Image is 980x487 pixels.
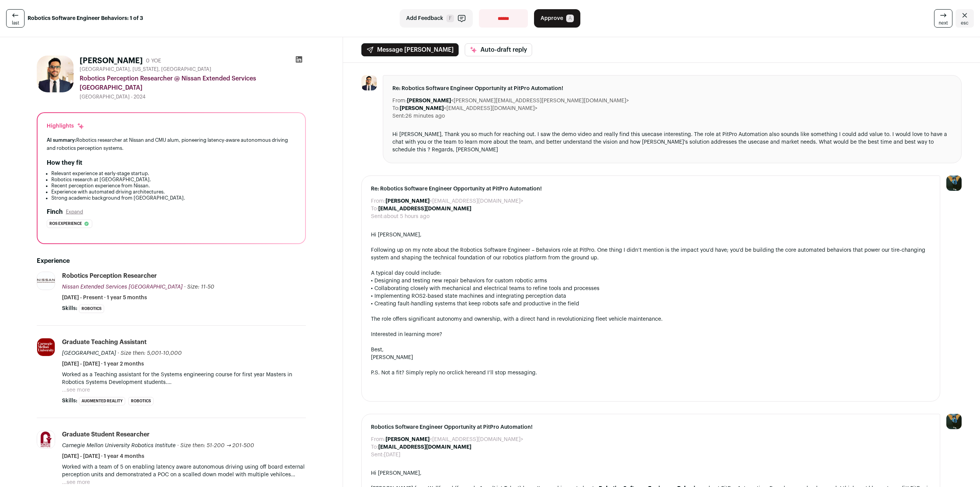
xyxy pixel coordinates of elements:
dt: Sent: [392,112,405,120]
span: AI summary: [47,138,76,143]
button: Auto-draft reply [465,43,532,56]
h2: Experience [37,256,306,266]
span: next [939,20,948,26]
button: Add Feedback F [400,9,473,28]
dt: Sent: [371,451,384,459]
p: Worked as a Teaching assistant for the Systems engineering course for first year Masters in Robot... [62,371,306,386]
span: Skills: [62,305,77,312]
img: 12031951-medium_jpg [946,175,962,191]
span: [GEOGRAPHIC_DATA] [62,351,116,356]
a: next [934,9,952,28]
li: Relevant experience at early-stage startup. [51,171,296,177]
img: dc7f6f994989f1b240986efec7e160cf058a37bb14500634b10fbf3dd479ca14.jpg [37,272,55,290]
li: Strong academic background from [GEOGRAPHIC_DATA]. [51,195,296,201]
button: Approve A [534,9,580,28]
div: Robotics Perception Researcher @ Nissan Extended Services [GEOGRAPHIC_DATA] [80,74,306,92]
b: [PERSON_NAME] [400,106,444,111]
div: Hi [PERSON_NAME], [371,231,931,239]
img: a2084b57dacf023591e9023a1eecb7a24f6a7f1a48b9b47148f456c70a93f480.jpg [37,56,73,92]
div: Robotics researcher at Nissan and CMU alum, pioneering latency-aware autonomous driving and robot... [47,136,296,152]
span: Re: Robotics Software Engineer Opportunity at PitPro Automation! [371,185,931,193]
img: 12031951-medium_jpg [946,414,962,429]
li: Robotics [79,305,104,313]
span: Add Feedback [406,15,443,22]
div: Best, [371,346,931,354]
img: a2084b57dacf023591e9023a1eecb7a24f6a7f1a48b9b47148f456c70a93f480.jpg [361,75,377,90]
div: [PERSON_NAME] [371,354,931,361]
span: [DATE] - [DATE] · 1 year 4 months [62,453,144,460]
button: Expand [66,209,83,215]
a: click here [452,370,476,375]
div: Graduate Student Researcher [62,430,150,439]
dt: From: [371,436,385,443]
div: [GEOGRAPHIC_DATA] - 2024 [80,94,306,100]
dd: <[PERSON_NAME][EMAIL_ADDRESS][PERSON_NAME][DOMAIN_NAME]> [407,97,629,105]
dd: <[EMAIL_ADDRESS][DOMAIN_NAME]> [385,197,523,205]
div: • Collaborating closely with mechanical and electrical teams to refine tools and processes [371,285,931,292]
span: · Size then: 51-200 → 201-500 [177,443,254,448]
span: Skills: [62,397,77,405]
span: [DATE] - [DATE] · 1 year 2 months [62,360,144,368]
h2: Finch [47,207,63,216]
a: last [6,9,24,28]
b: [PERSON_NAME] [385,198,430,204]
dt: From: [371,197,385,205]
dt: To: [371,205,378,213]
a: Close [955,9,974,28]
span: [DATE] - Present · 1 year 5 months [62,294,147,302]
img: e25e034e56fd650ac677a3493357f9f25e8c25c14f88654d3136345e9afc6079.jpg [37,338,55,356]
span: Nissan Extended Services [GEOGRAPHIC_DATA] [62,284,183,290]
b: [PERSON_NAME] [407,98,451,103]
button: ...see more [62,479,90,486]
b: [PERSON_NAME] [385,437,430,442]
span: Carnegie Mellon University Robotics Institute [62,443,176,448]
span: F [446,15,454,22]
span: A [566,15,574,22]
dd: 26 minutes ago [405,112,445,120]
div: A typical day could include: [371,269,931,277]
li: Recent perception experience from Nissan. [51,183,296,189]
span: Robotics Software Engineer Opportunity at PitPro Automation! [371,423,931,431]
span: Re: Robotics Software Engineer Opportunity at PitPro Automation! [392,85,952,92]
span: esc [961,20,969,26]
dt: To: [371,443,378,451]
div: Following up on my note about the Robotics Software Engineer – Behaviors role at PitPro. One thin... [371,246,931,262]
div: • Designing and testing new repair behaviors for custom robotic arms [371,277,931,285]
li: Experience with automated driving architectures. [51,189,296,195]
h1: [PERSON_NAME] [80,56,143,66]
dt: Sent: [371,213,384,220]
b: [EMAIL_ADDRESS][DOMAIN_NAME] [378,444,471,450]
div: Robotics Perception Researcher [62,272,157,280]
div: Interested in learning more? [371,331,931,338]
div: The role offers significant autonomy and ownership, with a direct hand in revolutionizing fleet v... [371,315,931,323]
p: Worked with a team of 5 on enabling latency aware autonomous driving using off board external per... [62,463,306,479]
div: Hi [PERSON_NAME], Thank you so much for reaching out. I saw the demo video and really find this u... [392,131,952,154]
span: [GEOGRAPHIC_DATA], [US_STATE], [GEOGRAPHIC_DATA] [80,66,211,72]
span: Ros experience [49,220,82,228]
dd: <[EMAIL_ADDRESS][DOMAIN_NAME]> [385,436,523,443]
div: • Creating fault-handling systems that keep robots safe and productive in the field [371,300,931,308]
div: 0 YOE [146,57,161,65]
dt: From: [392,97,407,105]
span: · Size then: 5,001-10,000 [118,351,182,356]
li: Augmented Reality [79,397,125,405]
li: Robotics research at [GEOGRAPHIC_DATA]. [51,177,296,183]
div: Hi [PERSON_NAME], [371,469,931,477]
span: last [12,20,19,26]
div: Graduate Teaching Assistant [62,338,147,346]
dd: [DATE] [384,451,400,459]
h2: How they fit [47,158,82,167]
span: · Size: 11-50 [184,284,214,290]
div: Highlights [47,122,85,130]
li: Robotics [128,397,154,405]
dt: To: [392,105,400,112]
strong: Robotics Software Engineer Behaviors: 1 of 3 [28,15,143,22]
button: ...see more [62,386,90,394]
div: • Implementing ROS2-based state machines and integrating perception data [371,292,931,300]
dd: about 5 hours ago [384,213,430,220]
dd: <[EMAIL_ADDRESS][DOMAIN_NAME]> [400,105,537,112]
div: P.S. Not a fit? Simply reply no or and I’ll stop messaging. [371,369,931,377]
span: Approve [541,15,563,22]
img: 2c80dcb221f70953ece3add5a2c1a680c6bd678216d05cc562bc5c66a3c351c9.png [37,431,55,448]
button: Message [PERSON_NAME] [361,43,459,56]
